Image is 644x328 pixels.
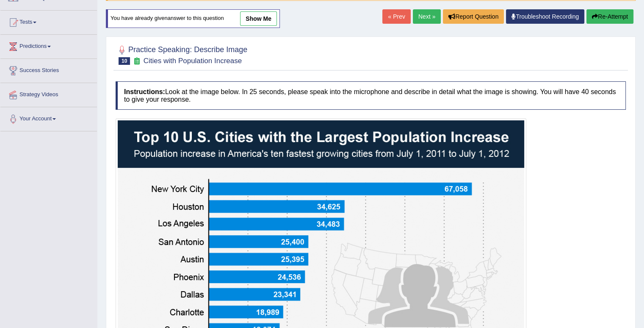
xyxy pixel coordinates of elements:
[0,83,97,104] a: Strategy Videos
[106,9,280,28] div: You have already given answer to this question
[116,81,626,110] h4: Look at the image below. In 25 seconds, please speak into the microphone and describe in detail w...
[506,9,584,24] a: Troubleshoot Recording
[0,59,97,80] a: Success Stories
[413,9,441,24] a: Next »
[240,11,277,26] a: show me
[0,35,97,56] a: Predictions
[382,9,410,24] a: « Prev
[116,44,247,65] h2: Practice Speaking: Describe Image
[132,57,141,65] small: Exam occurring question
[124,88,165,95] b: Instructions:
[0,11,97,32] a: Tests
[0,107,97,128] a: Your Account
[443,9,504,24] button: Report Question
[119,57,130,65] span: 10
[586,9,633,24] button: Re-Attempt
[144,57,242,65] small: Cities with Population Increase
